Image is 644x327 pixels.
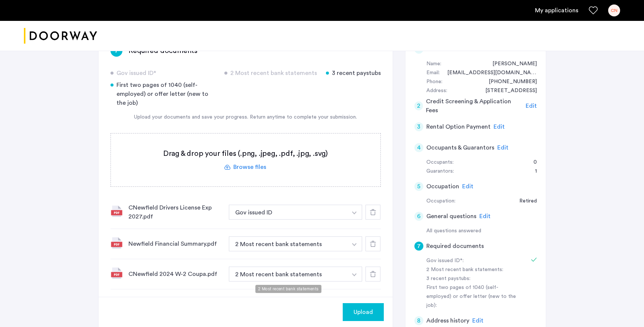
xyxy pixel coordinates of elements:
[497,145,508,151] span: Edit
[352,273,357,276] img: arrow
[24,22,97,50] a: Cazamio logo
[526,103,537,109] span: Edit
[472,318,483,324] span: Edit
[414,122,423,131] div: 3
[352,243,357,246] img: arrow
[354,308,373,317] span: Upload
[426,227,537,236] div: All questions answered
[426,197,455,206] div: Occupation:
[352,211,357,214] img: arrow
[24,22,97,50] img: logo
[426,212,476,221] h5: General questions
[347,267,362,282] button: button
[426,158,454,167] div: Occupants:
[414,212,423,221] div: 6
[347,236,362,251] button: button
[111,205,122,217] img: file
[426,242,484,251] h5: Required documents
[528,167,537,176] div: 1
[224,69,317,78] div: 2 Most recent bank statements
[414,182,423,191] div: 5
[479,213,491,219] span: Edit
[481,78,537,87] div: +16177949679
[229,205,348,220] button: button
[462,183,473,189] span: Edit
[229,267,348,282] button: button
[414,101,423,110] div: 2
[485,60,537,69] div: Craig Newfield
[111,113,381,121] div: Upload your documents and save your progress. Return anytime to complete your submission.
[426,283,520,310] div: First two pages of 1040 (self-employed) or offer letter (new to the job):
[128,270,223,279] div: CNewfield 2024 W-2 Coupa.pdf
[426,60,441,69] div: Name:
[229,236,348,251] button: button
[426,78,442,87] div: Phone:
[440,69,537,78] div: cnewfield@gmail.com
[526,158,537,167] div: 0
[426,97,523,115] h5: Credit Screening & Application Fees
[589,6,598,15] a: Favorites
[608,4,620,16] div: CN
[128,239,223,248] div: Newfield Financial Summary.pdf
[111,81,215,107] div: First two pages of 1040 (self-employed) or offer letter (new to the job)
[535,6,578,15] a: My application
[326,69,381,78] div: 3 recent paystubs
[128,203,223,221] div: CNewfield Drivers License Exp 2027.pdf
[111,267,122,279] img: file
[414,242,423,251] div: 7
[414,316,423,325] div: 8
[414,143,423,152] div: 4
[426,167,454,176] div: Guarantors:
[426,265,520,274] div: 2 Most recent bank statements:
[252,285,325,294] div: 2 Most recent bank statements
[343,303,384,321] button: button
[512,197,537,206] div: Retired
[426,182,459,191] h5: Occupation
[494,124,505,130] span: Edit
[111,237,122,249] img: file
[426,69,440,78] div: Email:
[111,69,215,78] div: Gov issued ID*
[478,87,537,95] div: 100 Tyler Terrace Unit 1
[426,257,520,265] div: Gov issued ID*:
[426,316,469,325] h5: Address history
[426,143,494,152] h5: Occupants & Guarantors
[426,274,520,283] div: 3 recent paystubs:
[426,122,491,131] h5: Rental Option Payment
[426,87,447,95] div: Address:
[347,205,362,220] button: button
